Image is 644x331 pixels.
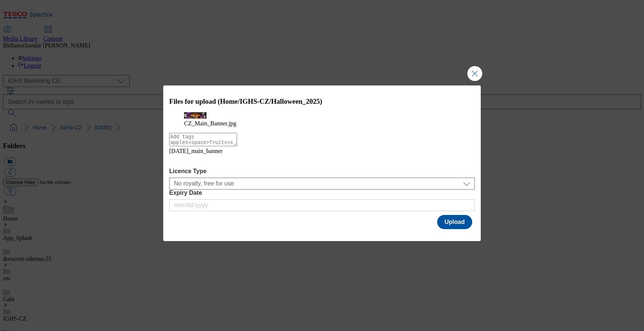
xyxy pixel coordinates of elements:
h3: Files for upload (Home/IGHS-CZ/Halloween_2025) [169,97,475,106]
figcaption: CZ_Main_Banner.jpg [184,120,460,127]
button: Close Modal [467,66,482,81]
label: Licence Type [169,168,475,175]
div: Modal [163,85,481,241]
label: Expiry Date [169,190,475,196]
img: preview [184,112,206,119]
button: Upload [437,215,472,229]
span: [DATE]_main_banner [169,148,222,154]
